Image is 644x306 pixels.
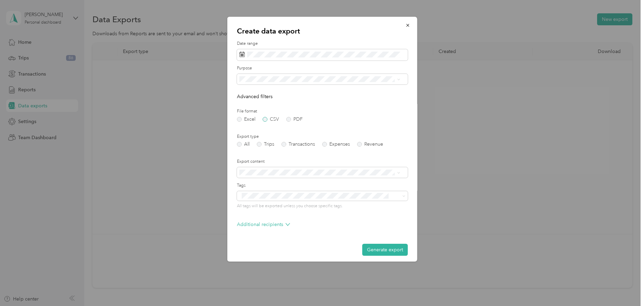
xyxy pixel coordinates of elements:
p: Advanced filters [237,93,407,100]
label: Date range [237,41,407,47]
label: Export content [237,159,407,165]
label: Expenses [322,142,350,147]
label: CSV [262,117,279,122]
p: All tags will be exported unless you choose specific tags. [237,203,407,209]
button: Generate export [362,244,407,256]
p: Create data export [237,26,407,36]
iframe: Everlance-gr Chat Button Frame [606,268,644,306]
label: Purpose [237,65,407,71]
label: Tags [237,183,407,189]
label: File format [237,108,407,115]
label: PDF [286,117,302,122]
label: All [237,142,249,147]
label: Trips [256,142,274,147]
label: Export type [237,134,407,140]
label: Transactions [281,142,315,147]
label: Excel [237,117,255,122]
label: Revenue [357,142,383,147]
p: Additional recipients [237,221,290,228]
